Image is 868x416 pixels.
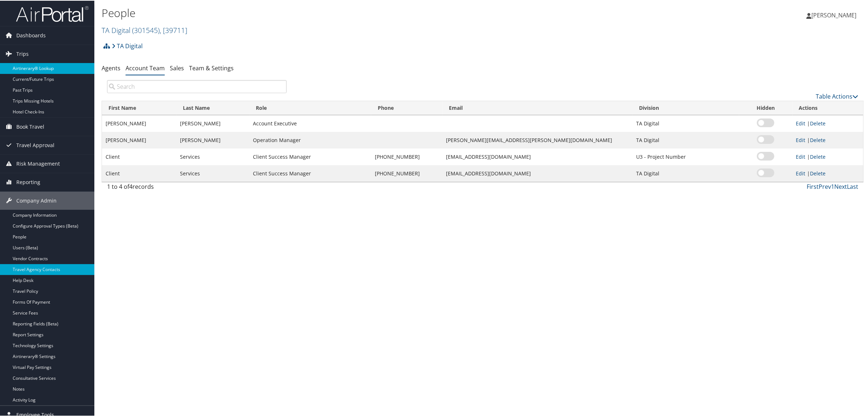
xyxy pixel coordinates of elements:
a: Next [834,182,847,190]
th: Email: activate to sort column ascending [442,100,633,115]
a: First [807,182,819,190]
td: TA Digital [633,165,739,181]
span: Trips [16,44,29,62]
td: TA Digital [633,115,739,131]
td: Services [176,148,249,165]
th: Actions [793,100,863,115]
td: Client Success Manager [249,148,371,165]
th: Last Name: activate to sort column ascending [176,100,249,115]
a: Agents [102,63,120,71]
span: Company Admin [16,191,57,209]
span: Reporting [16,172,40,191]
td: | [793,165,863,181]
td: [PERSON_NAME] [176,115,249,131]
span: Book Travel [16,117,44,135]
td: Client [102,148,176,165]
a: Account Team [126,63,165,71]
a: Team & Settings [189,63,234,71]
div: 1 to 4 of records [107,182,287,194]
span: ( 301545 ) [132,25,160,34]
span: [PERSON_NAME] [811,11,856,18]
a: Delete [810,136,826,143]
a: Table Actions [816,92,858,100]
td: TA Digital [633,131,739,148]
a: Sales [170,63,184,71]
td: Operation Manager [249,131,371,148]
td: [PERSON_NAME][EMAIL_ADDRESS][PERSON_NAME][DOMAIN_NAME] [442,131,633,148]
td: [EMAIL_ADDRESS][DOMAIN_NAME] [442,165,633,181]
td: Client [102,165,176,181]
td: [PHONE_NUMBER] [371,165,442,181]
span: , [ 39711 ] [160,25,187,34]
th: Phone [371,100,442,115]
a: Prev [819,182,831,190]
a: 1 [831,182,834,190]
td: U3 - Project Number [633,148,739,165]
a: TA Digital [112,38,143,53]
a: Edit [796,153,806,159]
a: TA Digital [102,25,187,34]
h1: People [102,5,610,20]
th: Role: activate to sort column ascending [249,100,371,115]
a: Edit [796,169,806,176]
td: [PERSON_NAME] [102,131,176,148]
td: | [793,115,863,131]
a: [PERSON_NAME] [806,4,864,25]
a: Edit [796,136,806,143]
td: Account Executive [249,115,371,131]
td: [PHONE_NUMBER] [371,148,442,165]
img: airportal-logo.png [16,5,89,22]
th: Hidden: activate to sort column ascending [739,100,793,115]
td: | [793,131,863,148]
a: Delete [810,119,826,126]
span: Dashboards [16,26,46,44]
th: Division: activate to sort column ascending [633,100,739,115]
span: 4 [129,182,132,190]
a: Delete [810,153,826,159]
td: [PERSON_NAME] [102,115,176,131]
input: Search [107,79,287,92]
span: Risk Management [16,154,60,172]
td: Services [176,165,249,181]
th: First Name: activate to sort column ascending [102,100,176,115]
a: Edit [796,119,806,126]
a: Last [847,182,858,190]
span: Travel Approval [16,136,54,154]
td: Client Success Manager [249,165,371,181]
a: Delete [810,169,826,176]
td: | [793,148,863,165]
td: [EMAIL_ADDRESS][DOMAIN_NAME] [442,148,633,165]
td: [PERSON_NAME] [176,131,249,148]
